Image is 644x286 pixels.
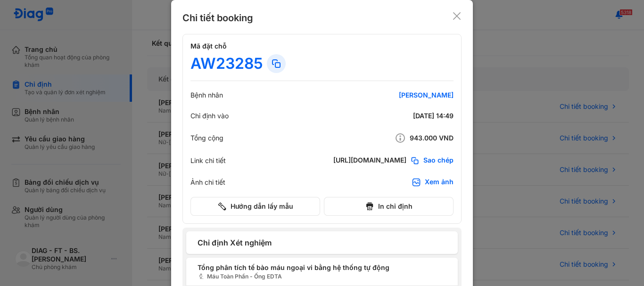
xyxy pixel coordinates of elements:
[198,272,446,281] span: Máu Toàn Phần - Ống EDTA
[190,54,263,73] div: AW23285
[190,178,225,187] div: Ảnh chi tiết
[190,91,223,99] div: Bệnh nhân
[333,156,406,165] div: [URL][DOMAIN_NAME]
[423,156,454,165] span: Sao chép
[198,237,446,248] span: Chỉ định Xét nghiệm
[340,132,454,144] div: 943.000 VND
[190,134,223,142] div: Tổng cộng
[190,42,454,50] h4: Mã đặt chỗ
[190,156,226,165] div: Link chi tiết
[182,11,253,25] div: Chi tiết booking
[324,197,454,216] button: In chỉ định
[340,91,454,99] div: [PERSON_NAME]
[190,112,229,120] div: Chỉ định vào
[190,197,320,216] button: Hướng dẫn lấy mẫu
[198,262,446,272] span: Tổng phân tích tế bào máu ngoại vi bằng hệ thống tự động
[425,178,454,187] div: Xem ảnh
[340,112,454,120] div: [DATE] 14:49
